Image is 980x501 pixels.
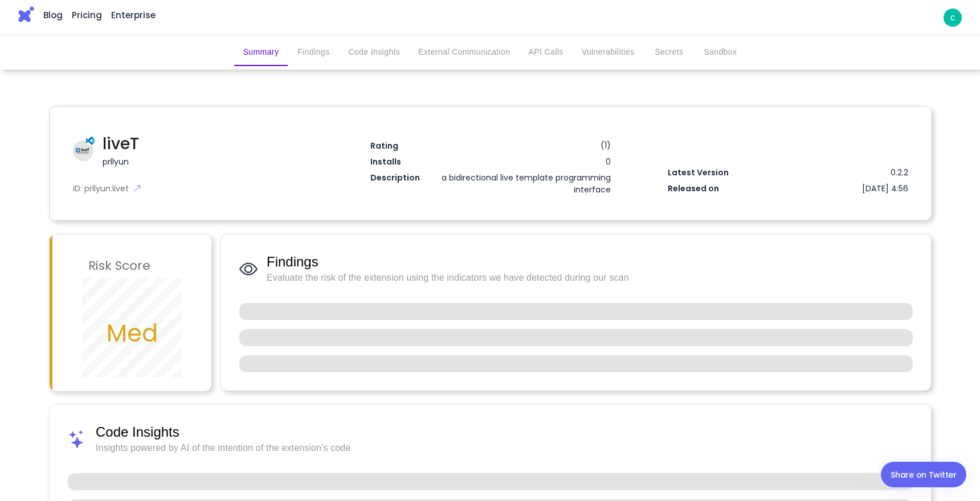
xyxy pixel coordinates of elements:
button: Summary [234,39,288,66]
button: Code Insights [339,39,409,66]
button: Sandbox [695,39,746,66]
a: Share on Twitter [881,462,966,487]
div: prllyun [103,156,145,168]
div: Share on Twitter [891,468,957,482]
button: Vulnerabilities [573,39,644,66]
div: Description [370,172,423,184]
div: a bidirectional live template programming interface [423,172,611,196]
span: Findings [267,253,913,271]
h1: liveT [103,132,299,156]
div: Latest Version [668,167,788,179]
div: [DATE] 4:56 [862,183,908,195]
button: Secrets [643,39,695,66]
button: Findings [288,39,339,66]
h2: Med [107,315,158,351]
div: 0.2.2 [788,167,908,179]
img: Findings [239,260,258,278]
div: Released on [668,183,862,195]
div: 0 [491,156,611,168]
div: ( 1 ) [591,140,611,150]
div: Rating [370,140,589,152]
button: API Calls [519,39,572,66]
span: Insights powered by AI of the intention of the extension's code [96,441,913,455]
a: c [944,9,962,27]
span: Evaluate the risk of the extension using the indicators we have detected during our scan [267,271,913,285]
h3: Risk Score [88,254,151,278]
button: External Communication [409,39,519,66]
p: c [950,11,955,24]
div: Installs [370,156,491,168]
span: Code Insights [96,423,913,441]
div: ID: prllyun.livet [73,183,313,195]
div: secondary tabs example [234,39,746,66]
